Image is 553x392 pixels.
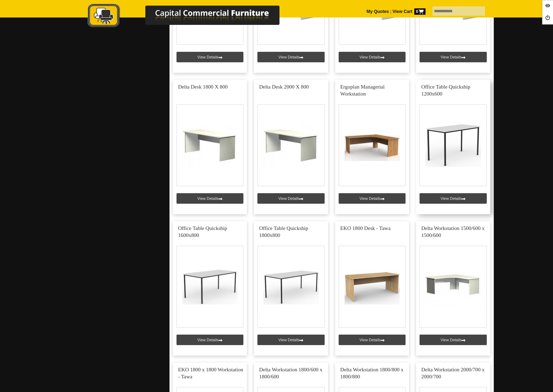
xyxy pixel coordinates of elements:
a: My Quotes [367,9,389,14]
a: Capital Commercial Furniture Logo [68,3,313,31]
strong: View Cart [393,9,426,14]
a: View Cart0 [391,9,425,14]
img: Capital Commercial Furniture Logo [68,3,313,29]
span: 0 [414,8,426,15]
